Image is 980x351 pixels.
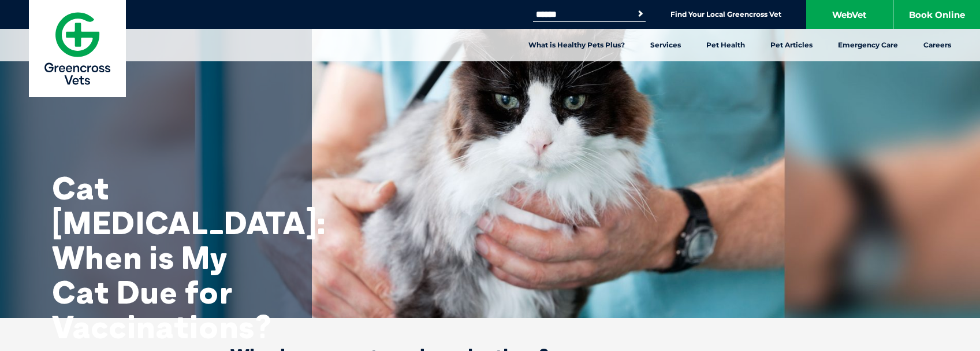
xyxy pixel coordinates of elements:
h1: Cat [MEDICAL_DATA]: When is My Cat Due for Vaccinations? [52,171,283,344]
a: Pet Articles [758,29,825,61]
a: Emergency Care [825,29,911,61]
a: Careers [911,29,964,61]
a: Find Your Local Greencross Vet [670,10,781,19]
a: Services [638,29,694,61]
a: What is Healthy Pets Plus? [516,29,638,61]
a: Pet Health [694,29,758,61]
button: Search [635,8,646,20]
